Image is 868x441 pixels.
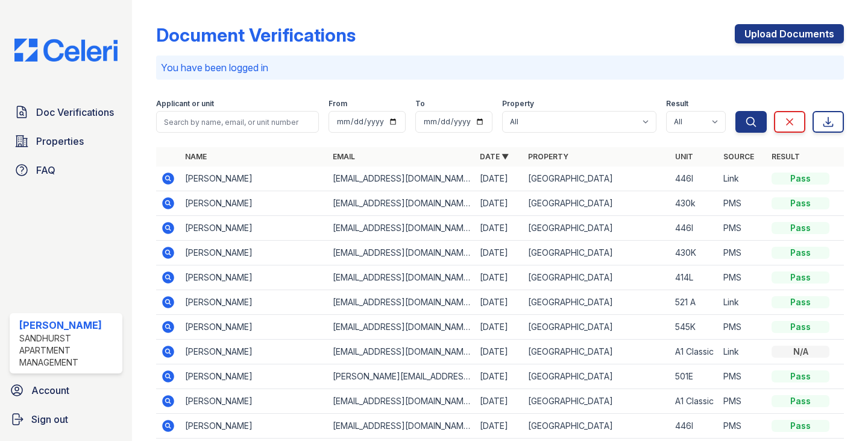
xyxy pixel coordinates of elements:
td: [GEOGRAPHIC_DATA] [523,290,670,315]
td: [GEOGRAPHIC_DATA] [523,340,670,364]
td: [EMAIL_ADDRESS][DOMAIN_NAME] [328,191,475,216]
td: [EMAIL_ADDRESS][DOMAIN_NAME] [328,216,475,241]
td: [PERSON_NAME] [180,241,327,265]
div: Pass [772,321,829,333]
td: [EMAIL_ADDRESS][DOMAIN_NAME] [328,389,475,414]
span: Sign out [31,412,68,427]
td: 414L [670,265,719,290]
td: PMS [719,414,767,439]
td: 446I [670,216,719,241]
td: [GEOGRAPHIC_DATA] [523,216,670,241]
td: [PERSON_NAME] [180,340,327,364]
td: [DATE] [475,216,523,241]
td: [PERSON_NAME] [180,167,327,191]
td: [EMAIL_ADDRESS][DOMAIN_NAME] [328,315,475,340]
label: From [329,99,347,109]
span: Properties [36,134,84,148]
td: A1 Classic [670,340,719,364]
label: To [415,99,425,109]
a: Unit [675,152,693,161]
td: [PERSON_NAME] [180,414,327,439]
span: Doc Verifications [36,105,114,119]
div: Pass [772,395,829,407]
td: [EMAIL_ADDRESS][DOMAIN_NAME] [328,265,475,290]
a: Date ▼ [480,152,509,161]
a: Account [5,378,127,402]
td: [GEOGRAPHIC_DATA] [523,191,670,216]
div: Pass [772,197,829,209]
td: 521 A [670,290,719,315]
div: Pass [772,420,829,432]
td: 501E [670,364,719,389]
td: [PERSON_NAME] [180,364,327,389]
td: PMS [719,216,767,241]
a: Properties [10,129,122,153]
td: [PERSON_NAME] [180,216,327,241]
td: PMS [719,191,767,216]
a: Result [772,152,800,161]
td: PMS [719,265,767,290]
div: Pass [772,296,829,308]
div: Pass [772,271,829,284]
a: FAQ [10,158,122,182]
td: [DATE] [475,290,523,315]
td: [DATE] [475,389,523,414]
td: [GEOGRAPHIC_DATA] [523,389,670,414]
td: [EMAIL_ADDRESS][DOMAIN_NAME] [328,340,475,364]
span: FAQ [36,163,55,177]
td: [DATE] [475,241,523,265]
td: [PERSON_NAME] [180,265,327,290]
label: Applicant or unit [156,99,214,109]
td: [PERSON_NAME] [180,389,327,414]
span: Account [31,383,69,398]
td: Link [719,340,767,364]
td: [GEOGRAPHIC_DATA] [523,265,670,290]
td: A1 Classic [670,389,719,414]
input: Search by name, email, or unit number [156,111,319,133]
td: [GEOGRAPHIC_DATA] [523,364,670,389]
td: 430K [670,241,719,265]
div: [PERSON_NAME] [19,318,118,332]
td: [EMAIL_ADDRESS][DOMAIN_NAME] [328,167,475,191]
a: Source [723,152,754,161]
td: [PERSON_NAME] [180,191,327,216]
td: [EMAIL_ADDRESS][DOMAIN_NAME] [328,241,475,265]
div: Pass [772,222,829,234]
td: [GEOGRAPHIC_DATA] [523,315,670,340]
td: [DATE] [475,315,523,340]
td: [PERSON_NAME][EMAIL_ADDRESS][DOMAIN_NAME] [328,364,475,389]
td: [EMAIL_ADDRESS][DOMAIN_NAME] [328,290,475,315]
a: Property [528,152,568,161]
td: [GEOGRAPHIC_DATA] [523,241,670,265]
label: Property [502,99,534,109]
td: [PERSON_NAME] [180,315,327,340]
td: Link [719,290,767,315]
td: [GEOGRAPHIC_DATA] [523,414,670,439]
td: [EMAIL_ADDRESS][DOMAIN_NAME] [328,414,475,439]
a: Upload Documents [735,24,844,43]
td: [DATE] [475,191,523,216]
button: Sign out [5,407,127,431]
td: 430k [670,191,719,216]
label: Result [666,99,688,109]
td: 545K [670,315,719,340]
td: 446I [670,167,719,191]
td: [DATE] [475,364,523,389]
a: Email [333,152,355,161]
td: [PERSON_NAME] [180,290,327,315]
td: PMS [719,364,767,389]
td: [DATE] [475,265,523,290]
td: [DATE] [475,340,523,364]
td: [DATE] [475,414,523,439]
div: Pass [772,173,829,185]
img: CE_Logo_Blue-a8612792a0a2168367f1c8372b55b34899dd931a85d93a1a3d3e32e68fde9ad4.png [5,39,127,62]
td: PMS [719,241,767,265]
p: You have been logged in [161,60,839,75]
div: Document Verifications [156,24,356,46]
a: Doc Verifications [10,100,122,124]
td: [DATE] [475,167,523,191]
td: 446I [670,414,719,439]
a: Name [185,152,207,161]
div: Sandhurst Apartment Management [19,332,118,369]
td: PMS [719,315,767,340]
